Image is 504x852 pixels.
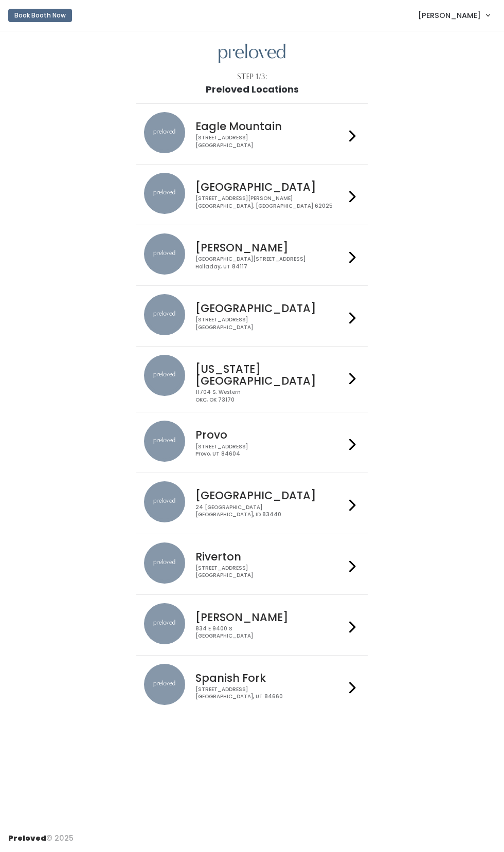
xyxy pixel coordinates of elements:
[195,686,346,701] div: [STREET_ADDRESS] [GEOGRAPHIC_DATA], UT 84660
[144,664,185,705] img: preloved location
[8,833,46,843] span: Preloved
[144,112,361,156] a: preloved location Eagle Mountain [STREET_ADDRESS][GEOGRAPHIC_DATA]
[195,443,346,458] div: [STREET_ADDRESS] Provo, UT 84604
[195,389,346,404] div: 11704 S. Western OKC, OK 73170
[195,672,346,684] h4: Spanish Fork
[195,429,346,441] h4: Provo
[195,195,346,210] div: [STREET_ADDRESS][PERSON_NAME] [GEOGRAPHIC_DATA], [GEOGRAPHIC_DATA] 62025
[195,181,346,193] h4: [GEOGRAPHIC_DATA]
[195,134,346,149] div: [STREET_ADDRESS] [GEOGRAPHIC_DATA]
[195,302,346,314] h4: [GEOGRAPHIC_DATA]
[144,603,185,644] img: preloved location
[144,542,185,584] img: preloved location
[144,294,185,335] img: preloved location
[195,120,346,132] h4: Eagle Mountain
[195,625,346,640] div: 834 E 9400 S [GEOGRAPHIC_DATA]
[8,9,72,22] button: Book Booth Now
[195,363,346,387] h4: [US_STATE][GEOGRAPHIC_DATA]
[195,316,346,331] div: [STREET_ADDRESS] [GEOGRAPHIC_DATA]
[195,611,346,623] h4: [PERSON_NAME]
[144,294,361,338] a: preloved location [GEOGRAPHIC_DATA] [STREET_ADDRESS][GEOGRAPHIC_DATA]
[195,551,346,563] h4: Riverton
[8,825,74,844] div: © 2025
[144,603,361,647] a: preloved location [PERSON_NAME] 834 E 9400 S[GEOGRAPHIC_DATA]
[144,173,361,216] a: preloved location [GEOGRAPHIC_DATA] [STREET_ADDRESS][PERSON_NAME][GEOGRAPHIC_DATA], [GEOGRAPHIC_D...
[144,233,185,275] img: preloved location
[237,71,267,82] div: Step 1/3:
[418,10,481,21] span: [PERSON_NAME]
[144,421,185,462] img: preloved location
[8,4,72,27] a: Book Booth Now
[195,565,346,579] div: [STREET_ADDRESS] [GEOGRAPHIC_DATA]
[144,112,185,153] img: preloved location
[144,421,361,464] a: preloved location Provo [STREET_ADDRESS]Provo, UT 84604
[206,84,299,95] h1: Preloved Locations
[195,256,346,270] div: [GEOGRAPHIC_DATA][STREET_ADDRESS] Holladay, UT 84117
[144,233,361,277] a: preloved location [PERSON_NAME] [GEOGRAPHIC_DATA][STREET_ADDRESS]Holladay, UT 84117
[144,355,361,404] a: preloved location [US_STATE][GEOGRAPHIC_DATA] 11704 S. WesternOKC, OK 73170
[144,481,185,522] img: preloved location
[144,173,185,214] img: preloved location
[144,355,185,396] img: preloved location
[219,44,285,64] img: preloved logo
[144,481,361,525] a: preloved location [GEOGRAPHIC_DATA] 24 [GEOGRAPHIC_DATA][GEOGRAPHIC_DATA], ID 83440
[195,504,346,519] div: 24 [GEOGRAPHIC_DATA] [GEOGRAPHIC_DATA], ID 83440
[195,242,346,253] h4: [PERSON_NAME]
[144,664,361,708] a: preloved location Spanish Fork [STREET_ADDRESS][GEOGRAPHIC_DATA], UT 84660
[408,4,500,26] a: [PERSON_NAME]
[195,490,346,501] h4: [GEOGRAPHIC_DATA]
[144,542,361,586] a: preloved location Riverton [STREET_ADDRESS][GEOGRAPHIC_DATA]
